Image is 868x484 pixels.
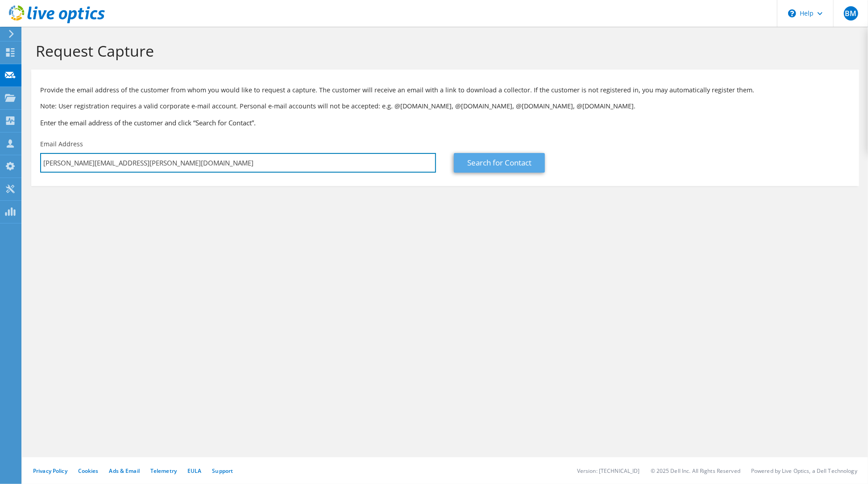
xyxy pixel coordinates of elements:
[788,9,796,17] svg: \n
[454,153,545,173] a: Search for Contact
[36,41,850,60] h1: Request Capture
[187,467,201,475] a: EULA
[751,467,857,475] li: Powered by Live Optics, a Dell Technology
[40,140,83,149] label: Email Address
[844,6,858,21] span: BM
[212,467,233,475] a: Support
[577,467,640,475] li: Version: [TECHNICAL_ID]
[109,467,140,475] a: Ads & Email
[78,467,99,475] a: Cookies
[651,467,740,475] li: © 2025 Dell Inc. All Rights Reserved
[40,101,850,111] p: Note: User registration requires a valid corporate e-mail account. Personal e-mail accounts will ...
[40,85,850,95] p: Provide the email address of the customer from whom you would like to request a capture. The cust...
[40,118,850,128] h3: Enter the email address of the customer and click “Search for Contact”.
[150,467,177,475] a: Telemetry
[33,467,67,475] a: Privacy Policy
